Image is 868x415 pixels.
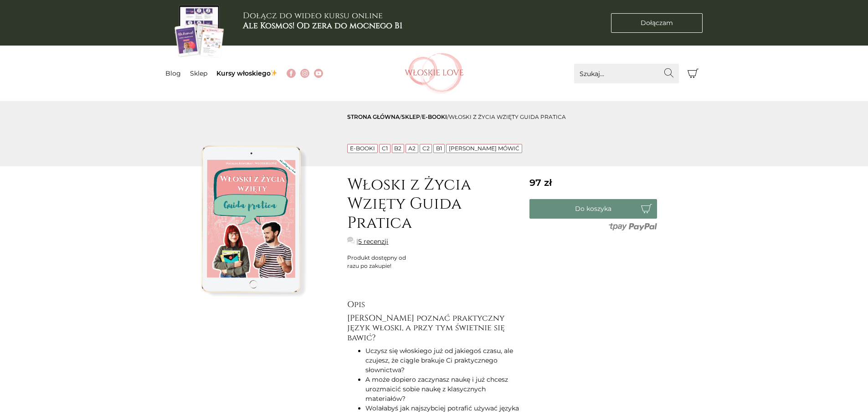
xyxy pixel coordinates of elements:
[394,145,401,152] a: B2
[574,64,679,83] input: Szukaj...
[190,69,207,77] a: Sklep
[683,64,703,83] button: Koszyk
[358,237,388,246] a: 5 recenzji
[216,69,278,77] a: Kursy włoskiego
[382,145,388,152] a: C1
[529,177,552,188] span: 97
[422,113,447,120] a: E-booki
[365,346,520,375] li: Uczysz się włoskiego już od jakiegoś czasu, ale czujesz, że ciągle brakuje Ci praktycznego słowni...
[271,70,277,76] img: ✨
[347,113,566,120] span: / / /
[449,113,566,120] span: Włoski z Życia Wzięty Guida Pratica
[347,300,520,310] h2: Opis
[365,375,520,404] li: A może dopiero zaczynasz naukę i już chcesz urozmaicić sobie naukę z klasycznych materiałów?
[641,18,673,28] span: Dołączam
[611,13,703,33] a: Dołączam
[347,175,520,233] h1: Włoski z Życia Wzięty Guida Pratica
[422,145,430,152] a: C2
[243,11,402,31] h3: Dołącz do wideo kursu online
[529,199,657,219] button: Do koszyka
[408,145,416,152] a: A2
[405,53,464,94] img: Włoskielove
[401,113,420,120] a: sklep
[347,254,416,270] div: Produkt dostępny od razu po zakupie!
[449,145,519,152] a: [PERSON_NAME] mówić
[350,145,375,152] a: E-booki
[347,313,520,343] h2: [PERSON_NAME] poznać praktyczny język włoski, a przy tym świetnie się bawić?
[436,145,442,152] a: B1
[347,113,400,120] a: Strona główna
[165,69,181,77] a: Blog
[243,20,402,31] b: Ale Kosmos! Od zera do mocnego B1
